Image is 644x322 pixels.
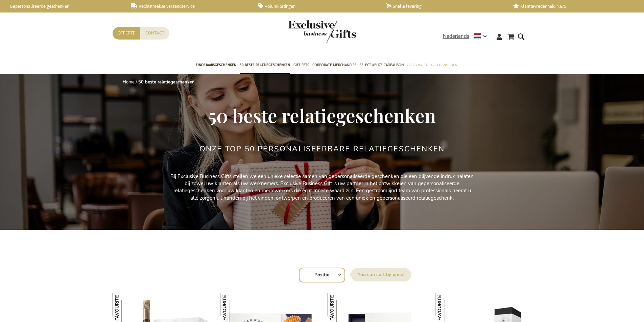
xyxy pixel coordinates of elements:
strong: 50 beste relatiegeschenken [138,79,195,85]
a: Snelle levering [386,3,502,9]
span: Gelegenheden [431,61,457,69]
a: Klanttevredenheid 4,6/5 [513,3,630,9]
span: Select Keuze Cadeaubon [360,61,404,69]
div: Nederlands [443,32,491,40]
span: 50 beste relatiegeschenken [240,61,290,69]
span: 50 beste relatiegeschenken [208,103,436,128]
span: Nederlands [443,32,469,40]
span: Per Budget [407,61,427,69]
a: store logo [288,20,322,43]
img: Exclusive Business gifts logo [288,20,356,43]
a: Rechtstreekse verzendservice [131,3,247,9]
p: Bij Exclusive Business Gifts stellen we een unieke selectie samen van gepersonaliseerde geschenke... [170,173,474,202]
a: Offerte [113,27,140,40]
span: Gift Sets [293,61,309,69]
label: Sorteer op [351,268,411,281]
a: Volumkortingen [258,3,375,9]
a: Home [123,79,135,85]
span: Eindejaarsgeschenken [196,61,236,69]
span: Corporate Merchandise [312,61,356,69]
h2: Onze TOP 50 Personaliseerbare Relatiegeschenken [199,145,445,153]
a: Contact [140,27,169,40]
a: Gepersonaliseerde geschenken [3,3,120,9]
